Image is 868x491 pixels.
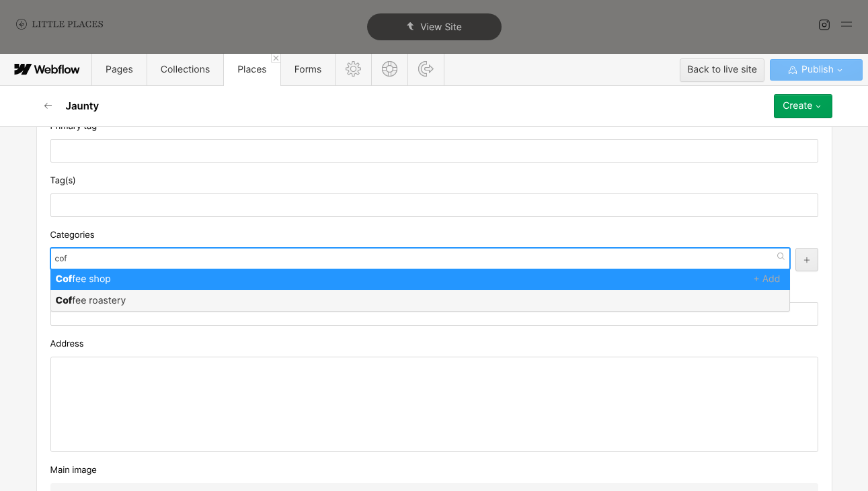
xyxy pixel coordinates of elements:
span: Main image [50,464,97,476]
div: Back to live site [687,60,757,80]
a: Close 'Places' tab [271,54,280,63]
button: Create [774,94,832,118]
span: Tag(s) [50,175,76,187]
span: Primary tag [50,120,97,132]
div: Create [783,101,812,111]
button: Publish [770,59,863,81]
button: Back to live site [680,58,764,82]
div: fee roastery [50,290,790,312]
div: fee shop [50,269,790,290]
span: Cof [56,295,73,306]
span: Categories [50,229,95,241]
h2: Jaunty [66,99,100,113]
span: View Site [420,21,462,33]
span: Address [50,338,84,350]
span: Pages [106,64,133,75]
span: Forms [294,64,322,75]
span: Collections [161,64,210,75]
span: Cof [56,273,73,285]
span: Publish [799,60,834,80]
span: Places [237,64,266,75]
input: Pick Categories... [55,249,70,268]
